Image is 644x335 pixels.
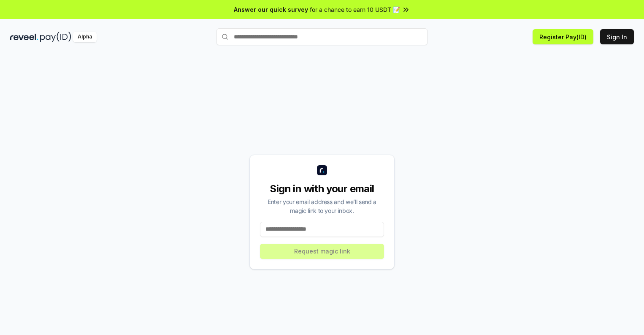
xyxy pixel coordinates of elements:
button: Sign In [600,29,634,44]
span: Answer our quick survey [234,5,308,14]
img: reveel_dark [10,32,38,42]
span: for a chance to earn 10 USDT 📝 [310,5,400,14]
div: Sign in with your email [260,182,384,196]
button: Register Pay(ID) [533,29,593,44]
div: Alpha [73,32,97,42]
div: Enter your email address and we’ll send a magic link to your inbox. [260,197,384,215]
img: pay_id [40,32,71,42]
img: logo_small [317,165,327,175]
